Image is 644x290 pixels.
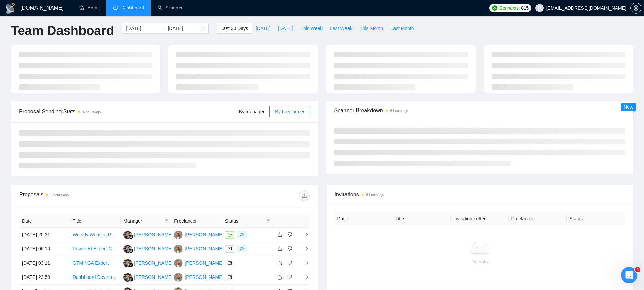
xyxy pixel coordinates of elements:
[158,5,183,11] a: searchScanner
[288,274,292,280] span: dislike
[340,258,620,265] div: No data
[387,23,418,34] button: Last Month
[537,6,542,10] span: user
[123,245,132,253] img: IA
[123,217,162,225] span: Manager
[499,4,520,12] span: Connects:
[217,23,252,34] button: Last 30 Days
[171,215,222,228] th: Freelancer
[278,232,282,237] span: like
[299,261,309,265] span: right
[286,245,294,253] button: dislike
[128,263,133,267] img: gigradar-bm.png
[240,233,244,237] span: eye
[276,245,284,253] button: like
[174,260,223,265] a: SK[PERSON_NAME]
[128,277,133,282] img: gigradar-bm.png
[134,259,173,267] div: [PERSON_NAME]
[266,219,270,223] span: filter
[286,273,294,281] button: dislike
[228,275,232,279] span: mail
[621,267,637,283] iframe: Intercom live chat
[83,110,101,114] time: 6 hours ago
[366,193,384,197] time: 6 hours ago
[288,232,292,237] span: dislike
[126,25,157,32] input: Start date
[299,246,309,251] span: right
[278,246,282,251] span: like
[509,212,567,225] th: Freelancer
[121,215,171,228] th: Manager
[288,260,292,266] span: dislike
[299,275,309,280] span: right
[335,212,393,225] th: Date
[174,259,183,267] img: SK
[390,109,408,113] time: 6 hours ago
[128,234,133,239] img: gigradar-bm.png
[19,256,70,270] td: [DATE] 03:11
[275,109,304,114] span: By Freelancer
[160,26,165,31] span: swap-right
[185,245,223,252] div: [PERSON_NAME]
[392,212,451,225] th: Title
[240,247,244,251] span: eye
[356,23,387,34] button: This Month
[51,193,69,197] time: 6 hours ago
[174,232,223,237] a: SK[PERSON_NAME]
[123,246,173,251] a: IA[PERSON_NAME]
[185,231,223,238] div: [PERSON_NAME]
[276,231,284,239] button: like
[5,3,16,14] img: logo
[174,231,183,239] img: SK
[288,246,292,251] span: dislike
[228,247,232,251] span: mail
[163,216,170,226] span: filter
[334,106,625,115] span: Scanner Breakdown
[165,219,169,223] span: filter
[624,104,633,110] span: New
[134,273,173,281] div: [PERSON_NAME]
[631,5,641,11] span: setting
[278,25,293,32] span: [DATE]
[451,212,509,225] th: Invitation Letter
[492,5,497,11] img: upwork-logo.png
[19,190,164,201] div: Proposals
[360,25,383,32] span: This Month
[113,5,118,10] span: dashboard
[630,3,641,14] button: setting
[635,267,640,272] span: 4
[160,26,165,31] span: to
[70,242,121,256] td: Power BI Expert Consultant
[134,231,173,238] div: [PERSON_NAME]
[256,25,270,32] span: [DATE]
[265,216,272,226] span: filter
[174,246,223,251] a: SK[PERSON_NAME]
[123,274,173,280] a: IA[PERSON_NAME]
[220,25,248,32] span: Last 30 Days
[134,245,173,252] div: [PERSON_NAME]
[174,273,183,282] img: SK
[123,260,173,265] a: IA[PERSON_NAME]
[123,259,132,267] img: IA
[123,232,173,237] a: IA[PERSON_NAME]
[19,107,234,116] span: Proposal Sending Stats
[168,25,198,32] input: End date
[335,190,625,199] span: Invitations
[278,260,282,266] span: like
[19,228,70,242] td: [DATE] 20:31
[252,23,274,34] button: [DATE]
[123,231,132,239] img: IA
[70,270,121,285] td: Dashboard Developer Needed for Python & Data Visualization Project
[121,5,144,11] span: Dashboard
[286,231,294,239] button: dislike
[276,273,284,281] button: like
[73,260,109,266] a: GTM / GA Expert
[274,23,296,34] button: [DATE]
[73,246,131,251] a: Power BI Expert Consultant
[225,217,263,225] span: Status
[300,25,323,32] span: This Week
[299,232,309,237] span: right
[228,261,232,265] span: mail
[330,25,352,32] span: Last Week
[70,215,121,228] th: Title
